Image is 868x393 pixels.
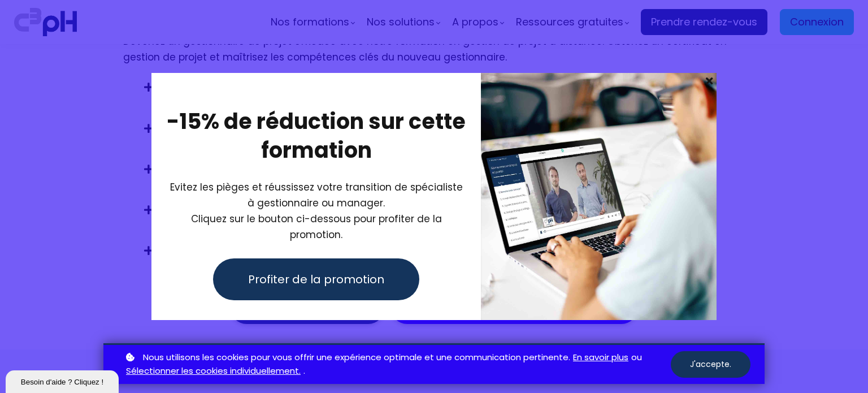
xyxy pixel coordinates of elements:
a: Sélectionner les cookies individuellement. [126,364,301,378]
p: ou . [123,351,671,379]
div: Cliquez sur le bouton ci-dessous pour profiter de la promotion. [166,179,467,243]
span: Nous utilisons les cookies pour vous offrir une expérience optimale et une communication pertinente. [143,351,570,365]
button: Profiter de la promotion [213,258,419,300]
span: Evitez les pièges et réussissez votre transition de spécialiste à gestionnaire ou manager. [170,180,463,210]
a: En savoir plus [573,351,628,365]
iframe: chat widget [6,368,121,393]
h2: -15% de réduction sur cette formation [166,107,467,165]
button: J'accepte. [671,351,750,378]
span: Profiter de la promotion [248,271,384,288]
